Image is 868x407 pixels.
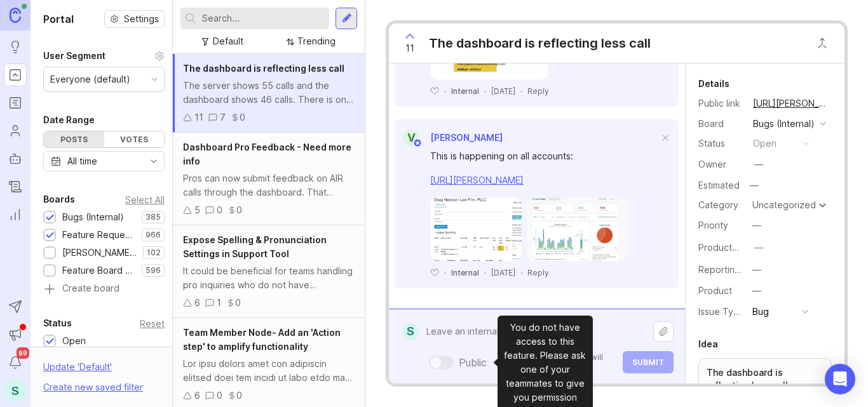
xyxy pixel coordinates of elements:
[240,110,245,124] div: 0
[698,306,745,317] label: Issue Type
[4,91,27,114] a: Roadmaps
[753,137,776,150] div: open
[430,197,522,261] img: https://canny-assets.io/images/4757876d1ce26ff02f6ea43c70e0c95b.png
[430,149,658,163] div: This is happening on all accounts:
[104,10,165,28] button: Settings
[217,296,221,310] div: 1
[194,389,200,403] div: 6
[444,267,446,278] div: ·
[451,267,479,278] div: Internal
[194,203,200,217] div: 5
[194,110,203,124] div: 11
[50,72,130,86] div: Everyone (default)
[698,137,743,150] div: Status
[173,133,365,225] a: Dashboard Pro Feedback - Need more infoPros can now submit feedback on AIR calls through the dash...
[67,154,97,168] div: All time
[62,334,86,348] div: Open
[4,323,27,346] button: Announcements
[217,389,222,403] div: 0
[173,54,365,133] a: The dashboard is reflecting less callThe server shows 55 calls and the dashboard shows 46 calls. ...
[183,357,355,385] div: Lor ipsu dolors amet con adipiscin elitsed doei tem incidi ut labo etdo mag aliquaen adm veniamq....
[43,192,75,207] div: Boards
[43,380,143,394] div: Create new saved filter
[698,337,718,352] div: Idea
[698,285,732,296] label: Product
[527,197,628,261] img: https://canny-assets.io/images/5fa4304817d9fb41434a92353541fe41.png
[520,267,522,278] div: ·
[746,177,763,194] div: —
[752,263,761,277] div: —
[395,130,503,146] a: V[PERSON_NAME]
[43,284,165,295] a: Create board
[430,132,503,143] span: [PERSON_NAME]
[62,228,135,242] div: Feature Requests (Internal)
[183,264,355,292] div: It could be beneficial for teams handling pro inquiries who do not have dashboard access to have ...
[236,389,242,403] div: 0
[124,13,159,25] span: Settings
[4,63,27,86] a: Portal
[183,79,355,107] div: The server shows 55 calls and the dashboard shows 46 calls. There is only one call [DATE] and the...
[413,138,423,147] img: member badge
[753,117,815,131] div: Bugs (Internal)
[825,364,855,394] div: Open Intercom Messenger
[4,175,27,198] a: Changelog
[754,241,763,255] div: —
[698,242,766,253] label: ProductboardID
[430,175,524,185] a: [URL][PERSON_NAME]
[491,86,515,97] span: [DATE]
[235,296,241,310] div: 0
[220,110,226,124] div: 7
[146,212,161,222] p: 385
[125,196,165,203] div: Select All
[4,36,27,58] a: Ideas
[144,156,164,166] svg: toggle icon
[146,230,161,240] p: 966
[202,11,324,25] input: Search...
[698,198,743,212] div: Category
[752,201,816,210] div: Uncategorized
[403,323,419,340] div: S
[405,41,414,55] span: 11
[698,97,743,110] div: Public link
[4,203,27,226] a: Reporting
[43,48,105,63] div: User Segment
[140,320,165,327] div: Reset
[698,157,743,171] div: Owner
[43,316,72,331] div: Status
[4,379,27,402] button: S
[752,218,761,232] div: —
[4,147,27,170] a: Autopilot
[750,239,767,256] button: ProductboardID
[62,210,124,224] div: Bugs (Internal)
[4,119,27,142] a: Users
[698,220,728,230] label: Priority
[213,34,243,48] div: Default
[752,305,769,319] div: Bug
[527,267,549,278] div: Reply
[451,86,479,97] div: Internal
[698,76,729,91] div: Details
[698,117,743,131] div: Board
[707,366,824,392] p: The dashboard is reflecting less call
[17,347,29,359] span: 99
[236,203,242,217] div: 0
[62,264,135,277] div: Feature Board Sandbox [DATE]
[403,130,419,146] div: V
[217,203,222,217] div: 0
[183,63,344,74] span: The dashboard is reflecting less call
[484,86,486,97] div: ·
[4,351,27,374] button: Notifications
[4,295,27,318] button: Send to Autopilot
[491,267,515,278] span: [DATE]
[183,171,355,199] div: Pros can now submit feedback on AIR calls through the dashboard. That feedback goes to Client Sup...
[444,86,446,97] div: ·
[520,86,522,97] div: ·
[62,246,137,260] div: [PERSON_NAME] (Public)
[183,234,327,259] span: Expose Spelling & Pronunciation Settings in Support Tool
[43,360,112,380] div: Update ' Default '
[752,284,761,298] div: —
[10,8,21,22] img: Canny Home
[194,296,200,310] div: 6
[183,327,341,352] span: Team Member Node- Add an 'Action step' to amplify functionality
